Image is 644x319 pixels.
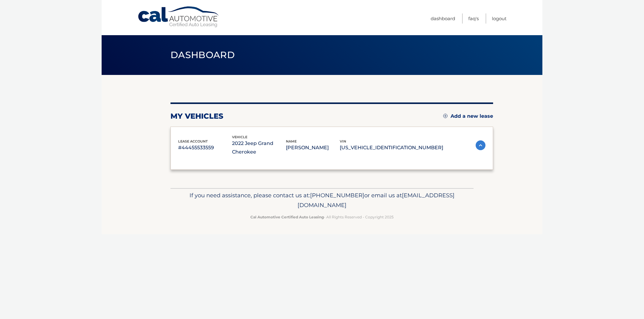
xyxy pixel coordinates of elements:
a: Add a new lease [443,113,493,119]
span: lease account [178,139,208,143]
p: [PERSON_NAME] [286,143,340,152]
img: add.svg [443,114,447,118]
p: 2022 Jeep Grand Cherokee [232,139,286,156]
a: FAQ's [468,13,479,24]
a: Dashboard [431,13,455,24]
h2: my vehicles [170,112,223,121]
p: - All Rights Reserved - Copyright 2025 [174,214,470,220]
p: #44455533559 [178,143,232,152]
img: accordion-active.svg [476,140,485,150]
span: vin [340,139,346,143]
a: Cal Automotive [137,6,220,28]
p: [US_VEHICLE_IDENTIFICATION_NUMBER] [340,143,443,152]
a: Logout [492,13,507,24]
p: If you need assistance, please contact us at: or email us at [174,191,470,210]
span: vehicle [232,135,247,139]
span: name [286,139,297,143]
span: Dashboard [170,49,235,61]
span: [PHONE_NUMBER] [310,192,364,199]
strong: Cal Automotive Certified Auto Leasing [250,215,324,219]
